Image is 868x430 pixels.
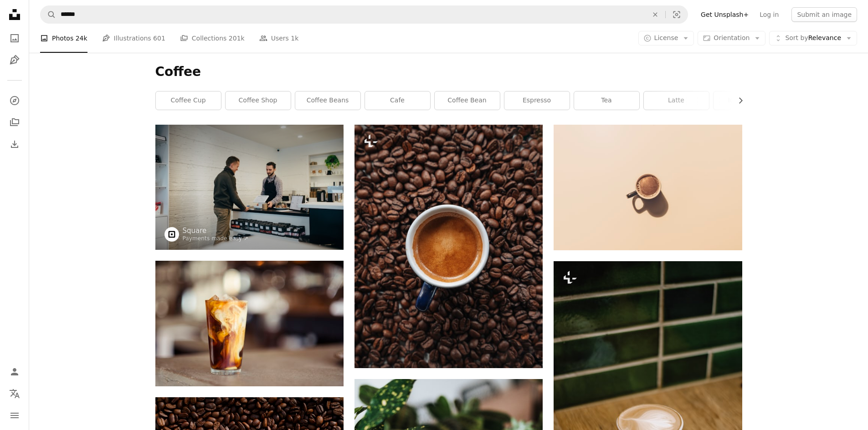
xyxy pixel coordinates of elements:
button: Language [5,384,24,403]
a: cafe [365,91,430,110]
a: Photos [5,29,24,47]
a: Square [183,226,249,235]
a: Explore [5,91,24,110]
img: Go to Square's profile [164,227,179,242]
span: 1k [291,33,298,43]
button: Orientation [698,31,765,46]
a: latte [644,91,709,110]
span: Orientation [714,34,750,41]
button: Visual search [666,6,688,23]
button: License [638,31,694,46]
a: coffee cup [156,91,221,110]
img: glass cup filled with ice latte on tabletop [155,261,344,386]
a: Payments made easy ↗ [183,235,249,242]
img: man buying item in shop [155,125,344,250]
button: Clear [645,6,665,23]
a: espresso [504,91,570,110]
span: License [654,34,678,41]
img: a cup of coffee sitting on top of a pile of coffee beans [354,125,543,368]
a: glass cup filled with ice latte on tabletop [155,319,344,328]
button: Menu [5,406,24,425]
span: 601 [153,33,165,43]
a: Collections [5,113,24,132]
button: Search Unsplash [41,6,56,23]
a: Download History [5,135,24,153]
a: coffee bean [435,91,500,110]
a: tea [574,91,639,110]
span: 201k [229,33,245,43]
a: Log in / Sign up [5,363,24,381]
form: Find visuals sitewide [40,5,688,24]
a: man buying item in shop [155,183,344,191]
a: coffee shop [226,91,291,110]
a: Users 1k [259,24,299,53]
a: iced coffee [714,91,779,110]
button: Sort byRelevance [769,31,857,46]
a: a cup of coffee sitting on top of a pile of coffee beans [354,242,543,250]
button: scroll list to the right [732,91,742,110]
a: brown ceramic teacup [554,183,742,192]
a: Log in [754,7,784,22]
span: Sort by [785,34,808,41]
a: Collections 201k [180,24,245,53]
a: Illustrations [5,51,24,69]
h1: Coffee [155,64,742,80]
span: Relevance [785,34,841,43]
a: coffee beans [295,91,360,110]
a: a cup of coffee on a saucer with a spoon [554,398,742,406]
a: Get Unsplash+ [695,7,754,22]
img: brown ceramic teacup [554,125,742,250]
button: Submit an image [791,7,857,22]
a: Illustrations 601 [102,24,165,53]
